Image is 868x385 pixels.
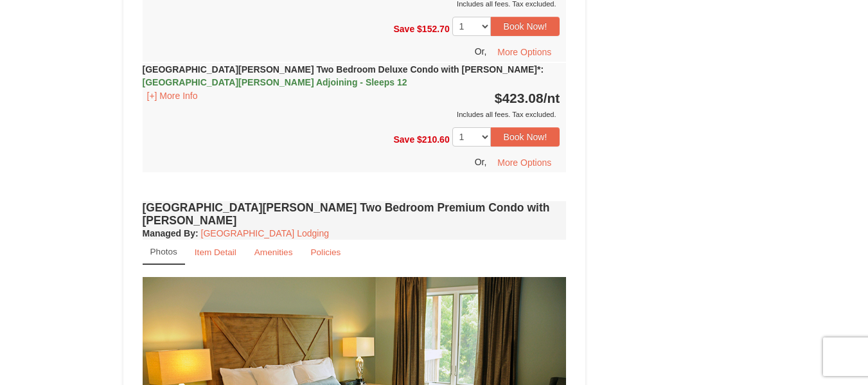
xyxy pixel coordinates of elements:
span: Managed By [143,228,195,238]
button: [+] More Info [143,89,202,103]
span: /nt [544,91,560,105]
span: $152.70 [417,23,450,33]
span: Or, [475,46,487,57]
strong: [GEOGRAPHIC_DATA][PERSON_NAME] Two Bedroom Deluxe Condo with [PERSON_NAME]* [143,64,544,87]
a: [GEOGRAPHIC_DATA] Lodging [201,228,329,238]
div: Includes all fees. Tax excluded. [143,108,560,121]
span: $423.08 [495,91,544,105]
small: Policies [310,247,341,257]
a: Item Detail [186,240,245,265]
button: Book Now! [491,127,560,147]
small: Amenities [254,247,293,257]
a: Policies [302,240,349,265]
a: Amenities [246,240,301,265]
span: Save [393,23,414,33]
strong: : [143,228,199,238]
button: More Options [489,153,560,172]
small: Item Detail [195,247,236,257]
small: Photos [150,247,177,256]
span: $210.60 [417,134,450,145]
a: Photos [143,240,185,265]
span: Or, [475,157,487,167]
button: Book Now! [491,17,560,36]
span: Save [393,134,414,145]
button: More Options [489,42,560,62]
span: : [540,64,544,75]
h4: [GEOGRAPHIC_DATA][PERSON_NAME] Two Bedroom Premium Condo with [PERSON_NAME] [143,201,567,227]
span: [GEOGRAPHIC_DATA][PERSON_NAME] Adjoining - Sleeps 12 [143,77,407,87]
